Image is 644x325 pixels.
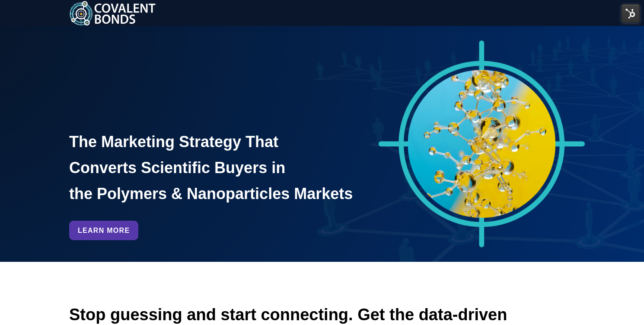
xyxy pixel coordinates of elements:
img: 6268559224d3c37b5db4967d_Covalent Bonds Logo White-1 [69,1,156,26]
h1: Converts Scientific Buyers in [69,160,575,176]
iframe: Chat Widget [512,232,644,325]
h1: The Marketing Strategy That [69,134,575,150]
img: HubSpot Tools Menu Toggle [622,4,640,23]
a: Learn More [69,221,138,241]
h1: the Polymers & Nanoparticles Markets [69,186,575,202]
